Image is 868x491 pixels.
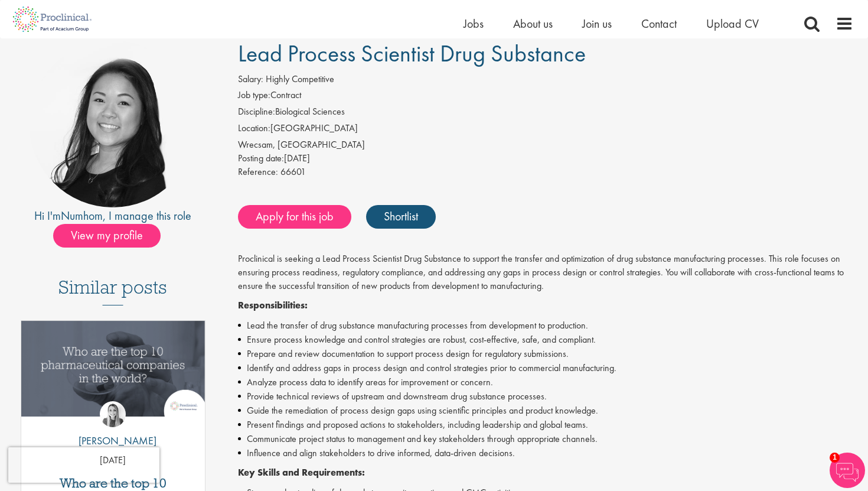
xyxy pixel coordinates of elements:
span: View my profile [53,224,161,248]
label: Job type: [238,89,270,102]
li: Communicate project status to management and key stakeholders through appropriate channels. [238,432,854,446]
a: Contact [641,16,677,31]
div: [DATE] [238,152,854,165]
li: Analyze process data to identify areas for improvement or concern. [238,375,854,389]
span: Posting date: [238,152,284,164]
a: About us [513,16,553,31]
li: Lead the transfer of drug substance manufacturing processes from development to production. [238,318,854,333]
div: Wrecsam, [GEOGRAPHIC_DATA] [238,138,854,152]
span: 1 [830,453,840,463]
span: Highly Competitive [266,73,334,85]
h3: Similar posts [58,277,167,305]
li: Prepare and review documentation to support process design for regulatory submissions. [238,347,854,361]
li: Identify and address gaps in process design and control strategies prior to commercial manufactur... [238,361,854,375]
li: Influence and align stakeholders to drive informed, data-driven decisions. [238,446,854,460]
li: Ensure process knowledge and control strategies are robust, cost-effective, safe, and compliant. [238,333,854,347]
img: Top 10 pharmaceutical companies in the world 2025 [21,321,205,416]
a: Join us [582,16,612,31]
a: View my profile [53,226,172,242]
a: Numhom [61,208,103,223]
li: Present findings and proposed actions to stakeholders, including leadership and global teams. [238,418,854,432]
label: Discipline: [238,105,275,119]
strong: Responsibilities: [238,299,308,311]
li: Biological Sciences [238,105,854,122]
p: [PERSON_NAME] [70,433,156,448]
span: 66601 [280,165,306,178]
a: Upload CV [706,16,759,31]
a: Apply for this job [238,205,351,229]
label: Salary: [238,73,263,86]
label: Location: [238,122,270,135]
span: Lead Process Scientist Drug Substance [238,38,586,69]
a: Link to a post [21,321,205,425]
li: [GEOGRAPHIC_DATA] [238,122,854,138]
a: Jobs [464,16,484,31]
img: Hannah Burke [100,401,126,427]
a: Hannah Burke [PERSON_NAME] [70,401,156,454]
div: Hi I'm , I manage this role [15,207,211,225]
a: Shortlist [366,205,436,229]
img: Chatbot [830,453,865,488]
li: Provide technical reviews of upstream and downstream drug substance processes. [238,389,854,404]
img: imeage of recruiter Numhom Sudsok [30,41,196,207]
iframe: reCAPTCHA [8,447,159,483]
li: Guide the remediation of process design gaps using scientific principles and product knowledge. [238,404,854,418]
strong: Key Skills and Requirements: [238,466,365,479]
li: Contract [238,89,854,105]
p: Proclinical is seeking a Lead Process Scientist Drug Substance to support the transfer and optimi... [238,252,854,293]
label: Reference: [238,165,278,179]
